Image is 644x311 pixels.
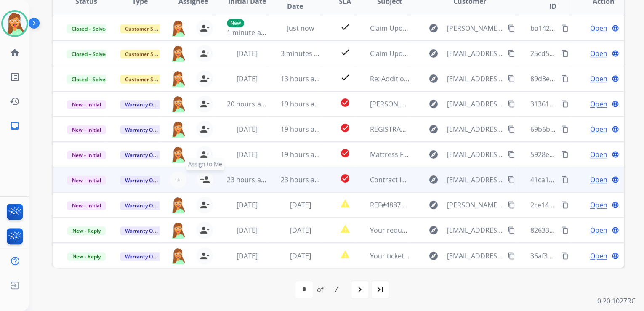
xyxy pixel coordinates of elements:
[508,125,515,133] mat-icon: content_copy
[561,100,569,108] mat-icon: content_copy
[612,100,619,108] mat-icon: language
[200,149,210,159] mat-icon: person_remove
[590,175,607,185] span: Open
[170,70,186,87] img: agent-avatar
[186,158,224,170] span: Assign to Me
[590,23,607,33] span: Open
[281,99,322,109] span: 19 hours ago
[236,125,257,134] span: [DATE]
[3,12,27,35] img: avatar
[10,72,20,82] mat-icon: list_alt
[561,201,569,209] mat-icon: content_copy
[340,199,350,209] mat-icon: report_problem
[290,226,311,235] span: [DATE]
[508,151,515,158] mat-icon: content_copy
[508,100,515,108] mat-icon: content_copy
[370,200,493,210] span: REF#48871 | Manual Contract Creation
[597,296,636,306] p: 0.20.1027RC
[428,149,438,159] mat-icon: explore
[67,226,106,235] span: New - Reply
[200,74,210,84] mat-icon: person_remove
[197,171,213,188] button: Assign to Me
[227,175,269,184] span: 23 hours ago
[428,225,438,235] mat-icon: explore
[447,149,503,159] span: [EMAIL_ADDRESS][DOMAIN_NAME]
[561,50,569,57] mat-icon: content_copy
[10,121,20,131] mat-icon: inbox
[561,24,569,32] mat-icon: content_copy
[236,251,257,260] span: [DATE]
[590,48,607,58] span: Open
[340,250,350,260] mat-icon: report_problem
[281,49,326,58] span: 3 minutes ago
[176,175,180,185] span: +
[120,125,163,134] span: Warranty Ops
[508,176,515,183] mat-icon: content_copy
[67,100,106,109] span: New - Initial
[447,74,503,84] span: [EMAIL_ADDRESS][DOMAIN_NAME]
[370,24,412,33] span: Claim Update
[200,200,210,210] mat-icon: person_remove
[561,151,569,158] mat-icon: content_copy
[227,19,244,27] p: New
[370,49,412,58] span: Claim Update
[612,176,619,183] mat-icon: language
[170,247,186,264] img: agent-avatar
[170,146,186,163] img: agent-avatar
[447,175,503,185] span: [EMAIL_ADDRESS][DOMAIN_NAME]
[508,252,515,260] mat-icon: content_copy
[67,151,106,159] span: New - Initial
[67,125,106,134] span: New - Initial
[428,200,438,210] mat-icon: explore
[236,226,257,235] span: [DATE]
[227,99,269,109] span: 20 hours ago
[428,124,438,134] mat-icon: explore
[428,99,438,109] mat-icon: explore
[370,125,560,134] span: REGISTRATION FOR CUSTOMER: 39H141606 [PERSON_NAME]
[200,175,210,185] mat-icon: person_add
[508,24,515,32] mat-icon: content_copy
[447,200,503,210] span: [PERSON_NAME][EMAIL_ADDRESS][DOMAIN_NAME]
[67,176,106,185] span: New - Initial
[508,226,515,234] mat-icon: content_copy
[612,75,619,82] mat-icon: language
[236,49,257,58] span: [DATE]
[447,99,503,109] span: [EMAIL_ADDRESS][DOMAIN_NAME]
[590,200,607,210] span: Open
[281,150,322,159] span: 19 hours ago
[370,226,489,235] span: Your requested Mattress Firm receipt
[236,150,257,159] span: [DATE]
[200,23,210,33] mat-icon: person_remove
[561,252,569,260] mat-icon: content_copy
[200,251,210,261] mat-icon: person_remove
[120,226,163,235] span: Warranty Ops
[447,48,503,58] span: [EMAIL_ADDRESS][DOMAIN_NAME]
[10,96,20,106] mat-icon: history
[67,201,106,210] span: New - Initial
[612,252,619,260] mat-icon: language
[590,225,607,235] span: Open
[290,251,311,260] span: [DATE]
[10,48,20,58] mat-icon: home
[612,226,619,234] mat-icon: language
[612,151,619,158] mat-icon: language
[340,22,350,32] mat-icon: check
[120,176,163,185] span: Warranty Ops
[120,100,163,109] span: Warranty Ops
[170,96,186,112] img: agent-avatar
[340,123,350,133] mat-icon: check_circle
[327,281,345,298] div: 7
[370,251,532,260] span: Your ticket '[PERSON_NAME] ' is getting followed up
[170,197,186,213] img: agent-avatar
[561,176,569,183] mat-icon: content_copy
[561,125,569,133] mat-icon: content_copy
[120,201,163,210] span: Warranty Ops
[370,74,453,83] span: Re: Additional Information
[287,24,314,33] span: Just now
[170,20,186,37] img: agent-avatar
[375,284,385,295] mat-icon: last_page
[612,50,619,57] mat-icon: language
[428,74,438,84] mat-icon: explore
[370,175,532,184] span: Contract ID Needed for LA763593 - Ticket #1172084
[447,23,503,33] span: [PERSON_NAME][EMAIL_ADDRESS][DOMAIN_NAME]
